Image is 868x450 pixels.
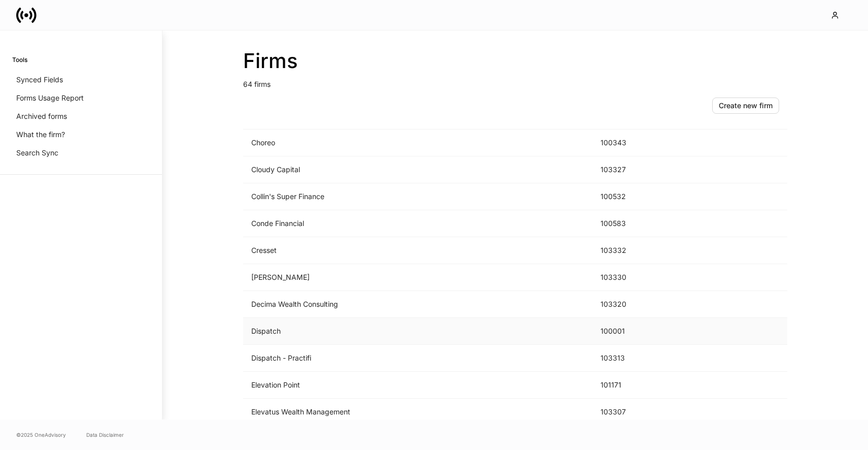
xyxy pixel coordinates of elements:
[12,125,150,144] a: What the firm?
[16,75,63,85] p: Synced Fields
[243,237,592,264] td: Cresset
[12,144,150,162] a: Search Sync
[243,345,592,372] td: Dispatch - Practifi
[243,291,592,318] td: Decima Wealth Consulting
[592,291,670,318] td: 103320
[243,399,592,426] td: Elevatus Wealth Management
[592,130,670,156] td: 100343
[592,264,670,291] td: 103330
[592,345,670,372] td: 103313
[243,318,592,345] td: Dispatch
[243,130,592,156] td: Choreo
[243,183,592,210] td: Collin's Super Finance
[592,372,670,399] td: 101171
[12,55,27,65] h6: Tools
[719,101,773,111] div: Create new firm
[592,183,670,210] td: 100532
[592,237,670,264] td: 103332
[16,148,58,158] p: Search Sync
[16,130,65,140] p: What the firm?
[243,210,592,237] td: Conde Financial
[86,431,124,439] a: Data Disclaimer
[243,372,592,399] td: Elevation Point
[243,156,592,183] td: Cloudy Capital
[16,111,67,121] p: Archived forms
[16,431,66,439] span: © 2025 OneAdvisory
[243,49,787,73] h2: Firms
[12,71,150,89] a: Synced Fields
[592,156,670,183] td: 103327
[592,318,670,345] td: 100001
[12,89,150,107] a: Forms Usage Report
[712,98,779,114] button: Create new firm
[592,399,670,426] td: 103307
[243,264,592,291] td: [PERSON_NAME]
[16,93,84,103] p: Forms Usage Report
[12,107,150,125] a: Archived forms
[243,73,787,89] p: 64 firms
[592,210,670,237] td: 100583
